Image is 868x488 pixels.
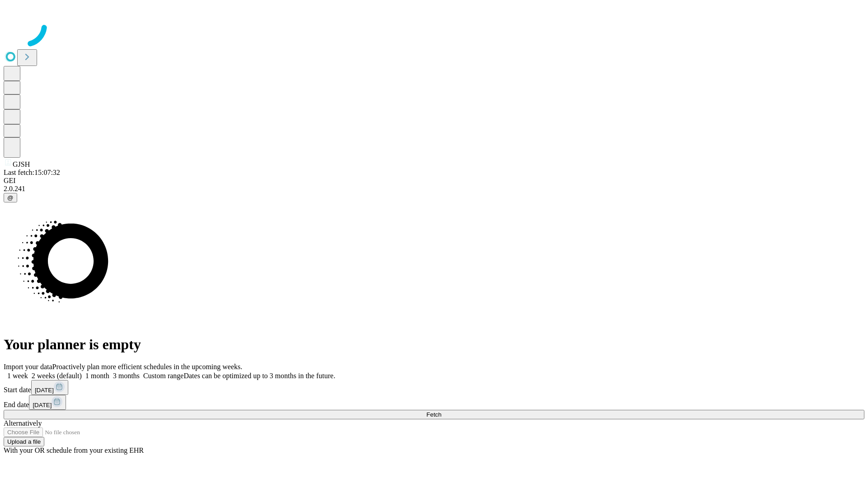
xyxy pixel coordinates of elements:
[426,411,441,418] span: Fetch
[4,437,44,446] button: Upload a file
[113,372,140,380] span: 3 months
[29,395,66,410] button: [DATE]
[4,193,17,202] button: @
[4,446,144,454] span: With your OR schedule from your existing EHR
[4,336,864,353] h1: Your planner is empty
[4,410,864,419] button: Fetch
[4,380,864,395] div: Start date
[35,387,54,394] span: [DATE]
[52,363,242,371] span: Proactively plan more efficient schedules in the upcoming weeks.
[143,372,184,380] span: Custom range
[4,395,864,410] div: End date
[7,372,28,380] span: 1 week
[7,194,14,201] span: @
[13,160,30,168] span: GJSH
[85,372,109,380] span: 1 month
[4,363,52,371] span: Import your data
[4,185,864,193] div: 2.0.241
[32,372,82,380] span: 2 weeks (default)
[31,380,68,395] button: [DATE]
[184,372,335,380] span: Dates can be optimized up to 3 months in the future.
[4,419,42,427] span: Alternatively
[33,402,52,408] span: [DATE]
[4,177,864,185] div: GEI
[4,169,60,176] span: Last fetch: 15:07:32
